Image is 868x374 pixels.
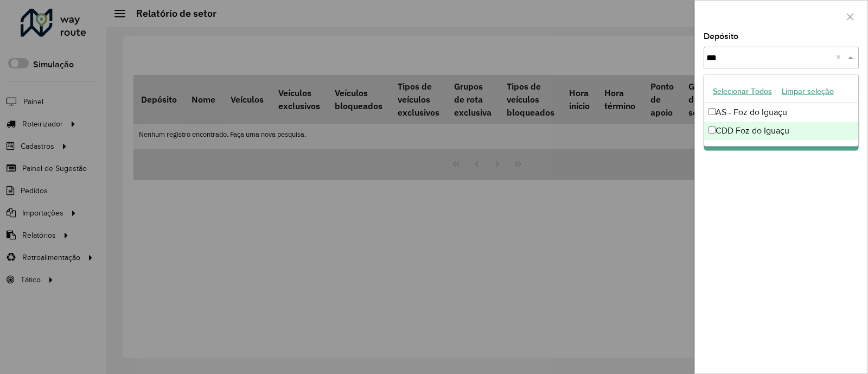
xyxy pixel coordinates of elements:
div: CDD Foz do Iguaçu [704,122,858,140]
div: AS - Foz do Iguaçu [704,103,858,122]
ng-dropdown-panel: Options list [704,74,859,147]
span: Clear all [836,51,845,64]
button: Limpar seleção [777,83,839,100]
button: Selecionar Todos [708,83,777,100]
label: Depósito [704,30,738,43]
